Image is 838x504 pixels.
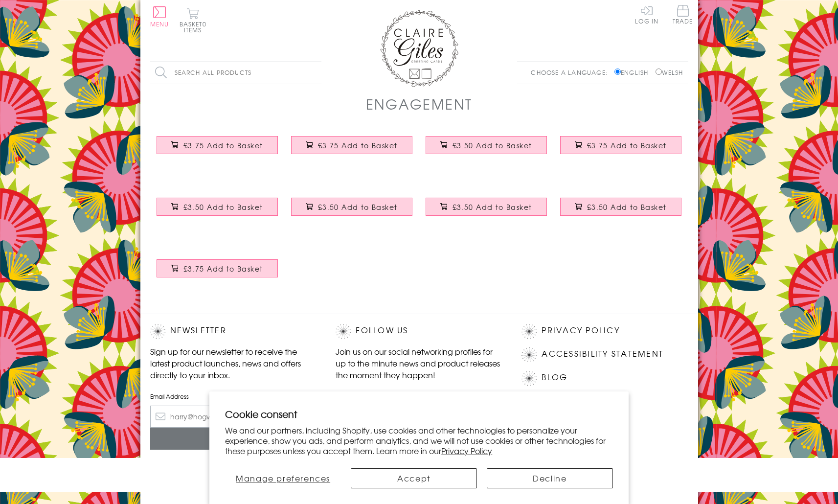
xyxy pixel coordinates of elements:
button: £3.50 Add to Basket [157,198,278,216]
label: Email Address [150,392,317,401]
span: £3.50 Add to Basket [183,202,263,212]
a: Accessibility Statement [542,347,663,361]
p: Join us on our social networking profiles for up to the minute news and product releases the mome... [336,345,502,381]
input: harry@hogwarts.edu [150,406,317,428]
input: Welsh [656,69,662,75]
label: English [614,68,653,77]
span: £3.50 Add to Basket [318,202,398,212]
a: Engagement Card, Congratulations on your Engagemnet text with gold foil £3.50 Add to Basket [150,190,285,232]
input: Search [312,62,321,84]
span: £3.50 Add to Basket [453,140,532,150]
h2: Cookie consent [225,407,613,421]
span: £3.75 Add to Basket [183,140,263,150]
span: £3.75 Add to Basket [587,140,667,150]
input: Search all products [150,62,321,84]
span: £3.75 Add to Basket [183,264,263,274]
h1: Engagement [366,94,473,114]
span: 0 items [184,20,206,34]
button: £3.50 Add to Basket [426,198,547,216]
span: £3.50 Add to Basket [587,202,667,212]
a: Wedding Card, Ring, Congratulations you're Engaged, Embossed and Foiled text £3.50 Add to Basket [419,129,554,171]
button: £3.75 Add to Basket [157,136,278,154]
img: Claire Giles Greetings Cards [380,10,458,87]
p: Sign up for our newsletter to receive the latest product launches, news and offers directly to yo... [150,345,317,381]
span: Trade [673,5,693,24]
button: Accept [351,468,477,488]
span: £3.50 Add to Basket [453,202,532,212]
span: Menu [150,20,169,28]
a: Engagement Card, Heart in Stars, Wedding, Embellished with a colourful tassel £3.75 Add to Basket [150,129,285,171]
a: Blog [542,371,567,384]
label: Welsh [656,68,683,77]
a: Log In [635,5,658,24]
button: Basket0 items [180,8,206,33]
h2: Follow Us [336,324,502,339]
input: English [614,69,621,75]
a: Wedding Card, Pop! You're Engaged Best News, Embellished with colourful pompoms £3.75 Add to Basket [285,129,419,171]
a: Wedding Card, Dotty Heart, Engagement, Embellished with colourful pompoms £3.75 Add to Basket [150,252,285,294]
button: £3.50 Add to Basket [291,198,412,216]
button: £3.50 Add to Basket [560,198,681,216]
p: Choose a language: [531,68,612,77]
button: £3.75 Add to Basket [560,136,681,154]
button: Decline [487,468,613,488]
a: Privacy Policy [542,324,619,337]
a: Wedding Card, Star Heart, Congratulations £3.50 Add to Basket [285,190,419,232]
span: Manage preferences [236,472,330,484]
button: £3.75 Add to Basket [291,136,412,154]
button: £3.75 Add to Basket [157,259,278,277]
button: £3.50 Add to Basket [426,136,547,154]
button: Manage preferences [225,468,341,488]
span: £3.75 Add to Basket [318,140,398,150]
a: Wedding Engagement Card, Heart and Love Birds, Congratulations £3.50 Add to Basket [554,190,688,232]
p: We and our partners, including Shopify, use cookies and other technologies to personalize your ex... [225,425,613,456]
a: Wedding Engagement Card, Pink Hearts, fabric butterfly Embellished £3.50 Add to Basket [419,190,554,232]
a: Trade [673,5,693,26]
h2: Newsletter [150,324,317,339]
input: Subscribe [150,428,317,450]
a: Privacy Policy [441,445,492,457]
button: Menu [150,6,169,27]
a: Wedding Engagement Card, Tying the Knot Yay! Embellished with colourful pompoms £3.75 Add to Basket [554,129,688,171]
